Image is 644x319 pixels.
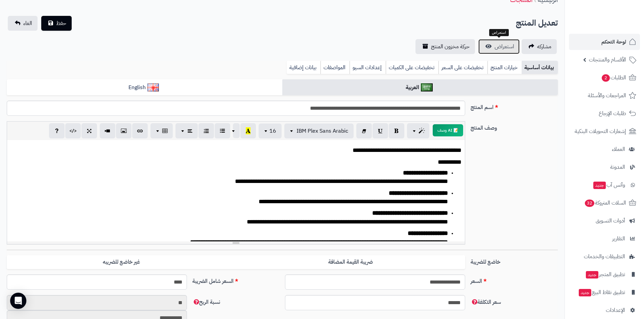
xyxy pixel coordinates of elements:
[522,61,558,74] a: بيانات أساسية
[569,302,640,318] a: الإعدادات
[433,124,463,136] button: 📝 AI وصف
[584,198,626,208] span: السلات المتروكة
[7,255,236,269] label: غير خاضع للضريبه
[23,19,32,27] span: الغاء
[468,255,560,266] label: خاضع للضريبة
[350,61,386,74] a: إعدادات السيو
[569,34,640,50] a: لوحة التحكم
[569,177,640,193] a: وآتس آبجديد
[610,162,625,172] span: المدونة
[585,270,625,279] span: تطبيق المتجر
[468,274,560,285] label: السعر
[569,284,640,300] a: تطبيق نقاط البيعجديد
[287,61,320,74] a: بيانات إضافية
[269,127,276,135] span: 16
[478,39,520,54] a: استعراض
[471,298,501,306] span: سعر التكلفة
[415,39,475,54] a: حركة مخزون المنتج
[569,248,640,265] a: التطبيقات والخدمات
[578,288,625,297] span: تطبيق نقاط البيع
[192,298,220,306] span: نسبة الربح
[320,61,350,74] a: المواصفات
[569,195,640,211] a: السلات المتروكة32
[468,101,560,111] label: اسم المنتج
[537,43,551,51] span: مشاركه
[522,39,557,54] a: مشاركه
[468,121,560,132] label: وصف المنتج
[593,180,625,190] span: وآتس آب
[495,43,514,51] span: استعراض
[569,266,640,283] a: تطبيق المتجرجديد
[589,55,626,64] span: الأقسام والمنتجات
[569,105,640,122] a: طلبات الإرجاع
[516,16,558,30] h2: تعديل المنتج
[236,255,465,269] label: ضريبة القيمة المضافة
[259,124,282,138] button: 16
[612,234,625,243] span: التقارير
[10,293,26,309] div: Open Intercom Messenger
[601,73,626,82] span: الطلبات
[579,289,591,296] span: جديد
[569,87,640,104] a: المراجعات والأسئلة
[489,29,509,36] div: استعراض
[584,252,625,261] span: التطبيقات والخدمات
[569,141,640,157] a: العملاء
[602,74,610,82] span: 2
[282,79,558,96] a: العربية
[8,16,38,31] a: الغاء
[569,213,640,229] a: أدوات التسويق
[7,79,282,96] a: English
[190,274,282,285] label: السعر شامل الضريبة
[569,70,640,86] a: الطلبات2
[487,61,522,74] a: خيارات المنتج
[56,19,66,27] span: حفظ
[612,144,625,154] span: العملاء
[438,61,487,74] a: تخفيضات على السعر
[575,127,626,136] span: إشعارات التحويلات البنكية
[585,200,594,207] span: 32
[431,43,470,51] span: حركة مخزون المنتج
[421,83,433,91] img: العربية
[284,124,354,138] button: IBM Plex Sans Arabic
[296,127,348,135] span: IBM Plex Sans Arabic
[606,305,625,315] span: الإعدادات
[593,182,606,189] span: جديد
[601,37,626,47] span: لوحة التحكم
[147,83,159,91] img: English
[386,61,438,74] a: تخفيضات على الكميات
[569,159,640,175] a: المدونة
[588,91,626,100] span: المراجعات والأسئلة
[569,231,640,247] a: التقارير
[569,123,640,139] a: إشعارات التحويلات البنكية
[41,16,72,31] button: حفظ
[596,216,625,225] span: أدوات التسويق
[586,271,598,278] span: جديد
[599,109,626,118] span: طلبات الإرجاع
